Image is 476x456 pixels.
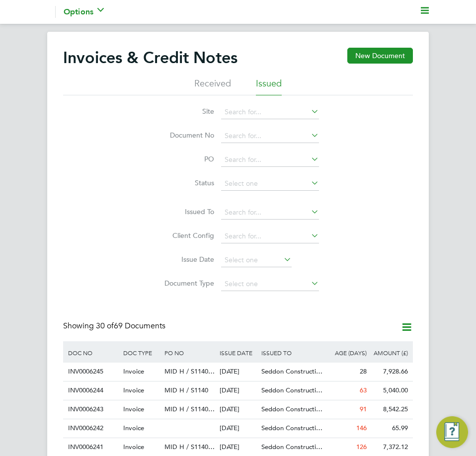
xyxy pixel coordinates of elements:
label: Client Config [157,231,214,240]
label: Document Type [157,279,214,288]
div: 8,542.25 [369,400,410,419]
input: Search for... [221,206,319,220]
div: 7,928.66 [369,363,410,381]
span: MID H / S1140… [164,443,215,451]
input: Select one [221,277,319,291]
span: Invoice [123,443,144,451]
input: Search for... [221,229,319,243]
span: Seddon Constructi… [261,367,322,376]
input: Search for... [221,105,319,119]
span: Invoice [123,424,144,432]
div: AGE (DAYS) [327,341,369,364]
button: New Document [347,48,413,64]
input: Search for... [221,153,319,167]
label: Site [157,107,214,116]
div: [DATE] [217,419,258,438]
span: MID H / S1140… [164,405,215,413]
span: MID H / S1140… [164,367,215,376]
div: INV0006244 [66,381,121,400]
span: 63 [360,386,367,394]
label: Document No [157,131,214,140]
input: Select one [221,253,292,267]
li: Received [194,77,231,95]
label: Status [157,178,214,187]
div: ISSUE DATE [217,341,258,364]
span: 146 [356,424,367,432]
span: Seddon Constructi… [261,424,322,432]
span: 30 of [96,321,114,331]
label: PO [157,154,214,163]
span: Seddon Constructi… [261,386,322,394]
span: 69 Documents [96,321,165,331]
div: Options [64,6,104,18]
div: [DATE] [217,381,258,400]
div: INV0006245 [66,363,121,381]
div: AMOUNT (£) [369,341,410,364]
span: Invoice [123,386,144,394]
div: ISSUED TO [259,341,328,364]
div: DOC TYPE [121,341,162,364]
h2: Invoices & Credit Notes [63,48,238,68]
button: Engage Resource Center [436,416,468,448]
span: Invoice [123,367,144,376]
span: 91 [360,405,367,413]
span: Seddon Constructi… [261,405,322,413]
span: Invoice [123,405,144,413]
div: INV0006243 [66,400,121,419]
div: INV0006242 [66,419,121,438]
div: 65.99 [369,419,410,438]
div: DOC NO [66,341,121,364]
div: PO NO [162,341,217,364]
input: Search for... [221,129,319,143]
input: Select one [221,177,319,191]
span: 28 [360,367,367,376]
span: Seddon Constructi… [261,443,322,451]
li: Issued [256,77,282,95]
div: [DATE] [217,363,258,381]
span: 126 [356,443,367,451]
label: Issue Date [157,255,214,264]
label: Issued To [157,207,214,216]
span: MID H / S1140 [164,386,208,394]
div: Showing [63,321,167,331]
div: [DATE] [217,400,258,419]
div: 5,040.00 [369,381,410,400]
